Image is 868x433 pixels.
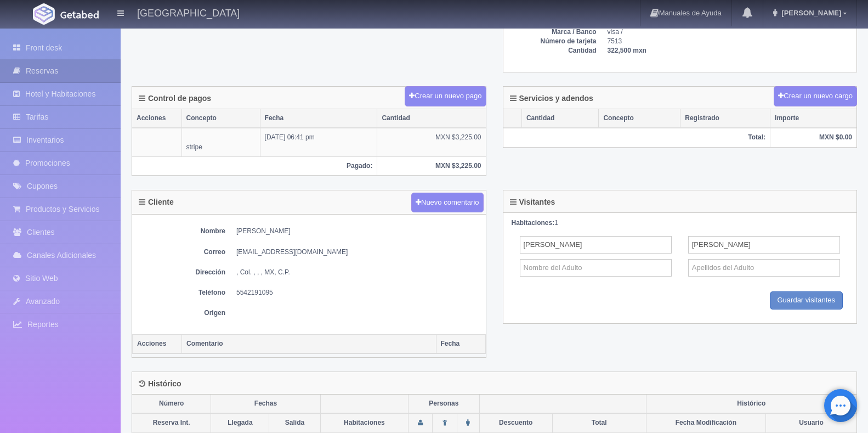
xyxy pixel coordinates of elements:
[139,380,181,388] h4: Histórico
[181,109,260,128] th: Concepto
[132,395,211,413] th: Número
[409,395,479,413] th: Personas
[521,109,599,128] th: Cantidad
[770,128,856,147] th: MXN $0.00
[236,227,480,236] dd: [PERSON_NAME]
[770,109,856,128] th: Importe
[260,109,377,128] th: Fecha
[774,86,857,106] button: Crear un nuevo cargo
[608,37,852,46] dd: 7513
[646,413,765,432] th: Fecha Modificación
[138,227,225,236] dt: Nombre
[33,3,55,25] img: Getabed
[608,47,646,54] b: 322,500 mxn
[132,109,181,128] th: Acciones
[132,413,211,432] th: Reserva Int.
[770,291,843,310] input: Guardar visitantes
[509,27,597,37] dt: Marca / Banco
[260,128,377,156] td: [DATE] 06:41 pm
[503,128,770,147] th: Total:
[688,236,840,254] input: Apellidos del Adulto
[60,10,99,19] img: Getabed
[182,335,436,354] th: Comentario
[405,86,486,106] button: Crear un nuevo pago
[608,27,852,37] dd: visa /
[479,413,552,432] th: Descuento
[411,193,484,213] button: Nuevo comentario
[599,109,680,128] th: Concepto
[236,268,480,277] dd: , Col. , , , MX, C.P.
[552,413,646,432] th: Total
[766,413,857,432] th: Usuario
[269,413,320,432] th: Salida
[510,198,555,206] h4: Visitantes
[320,413,409,432] th: Habitaciones
[520,259,672,277] input: Nombre del Adulto
[139,94,211,103] h4: Control de pagos
[509,37,597,46] dt: Número de tarjeta
[181,128,260,156] td: stripe
[138,288,225,297] dt: Teléfono
[138,308,225,318] dt: Origen
[211,413,269,432] th: Llegada
[512,219,555,227] strong: Habitaciones:
[377,128,486,156] td: MXN $3,225.00
[377,156,486,175] th: MXN $3,225.00
[377,109,486,128] th: Cantidad
[509,46,597,55] dt: Cantidad
[211,395,320,413] th: Fechas
[510,94,593,103] h4: Servicios y adendos
[688,259,840,277] input: Apellidos del Adulto
[137,5,240,19] h4: [GEOGRAPHIC_DATA]
[436,335,485,354] th: Fecha
[139,198,174,206] h4: Cliente
[779,9,841,17] span: [PERSON_NAME]
[680,109,770,128] th: Registrado
[138,268,225,277] dt: Dirección
[236,248,480,257] dd: [EMAIL_ADDRESS][DOMAIN_NAME]
[236,288,480,297] dd: 5542191095
[512,218,849,228] div: 1
[138,248,225,257] dt: Correo
[133,335,182,354] th: Acciones
[132,156,377,175] th: Pagado:
[646,395,856,413] th: Histórico
[520,236,672,254] input: Nombre del Adulto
